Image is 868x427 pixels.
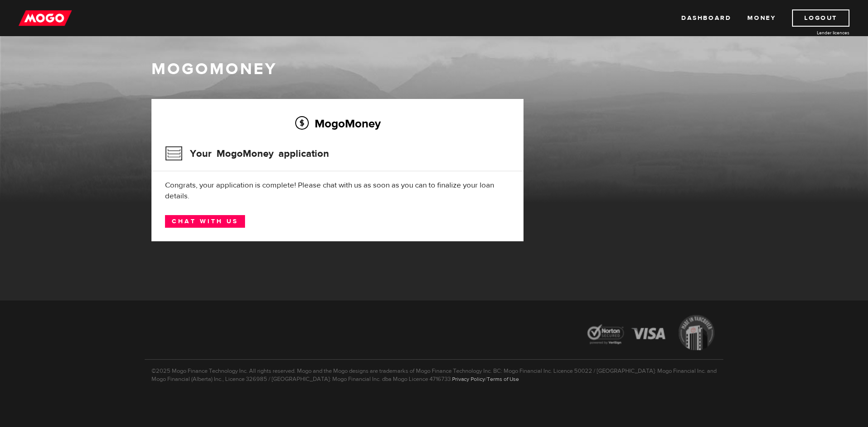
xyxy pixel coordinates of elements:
[579,308,723,359] img: legal-icons-92a2ffecb4d32d839781d1b4e4802d7b.png
[165,215,245,228] a: Chat with us
[151,60,717,79] h1: MogoMoney
[165,142,329,165] h3: Your MogoMoney application
[687,217,868,427] iframe: LiveChat chat widget
[452,375,485,383] a: Privacy Policy
[487,375,519,383] a: Terms of Use
[681,9,731,27] a: Dashboard
[165,114,510,133] h2: MogoMoney
[792,9,849,27] a: Logout
[747,9,776,27] a: Money
[165,180,510,202] div: Congrats, your application is complete! Please chat with us as soon as you can to finalize your l...
[19,9,72,27] img: mogo_logo-11ee424be714fa7cbb0f0f49df9e16ec.png
[782,29,849,36] a: Lender licences
[145,359,723,383] p: ©2025 Mogo Finance Technology Inc. All rights reserved. Mogo and the Mogo designs are trademarks ...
